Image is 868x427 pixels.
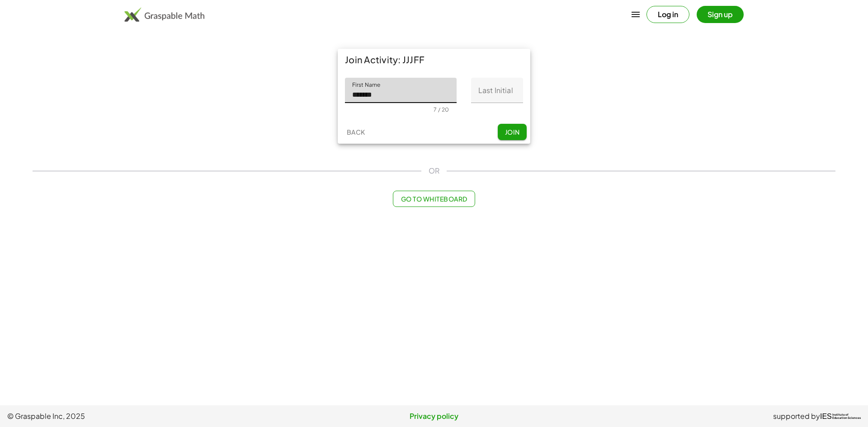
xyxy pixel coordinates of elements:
span: IES [820,412,832,421]
a: IESInstitute ofEducation Sciences [820,411,861,422]
div: Join Activity: JJJFF [338,49,530,70]
button: Go to Whiteboard [393,191,475,207]
button: Log in [646,6,689,23]
a: Privacy policy [292,411,576,422]
button: Join [498,124,527,140]
button: Back [341,124,370,140]
div: 7 / 20 [434,106,449,113]
span: © Graspable Inc, 2025 [7,411,292,422]
span: Go to Whiteboard [401,195,467,203]
span: Institute of Education Sciences [832,413,861,420]
span: Join [505,128,519,136]
span: Back [346,128,365,136]
span: OR [429,165,439,176]
span: supported by [773,411,820,422]
button: Sign up [697,6,744,23]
